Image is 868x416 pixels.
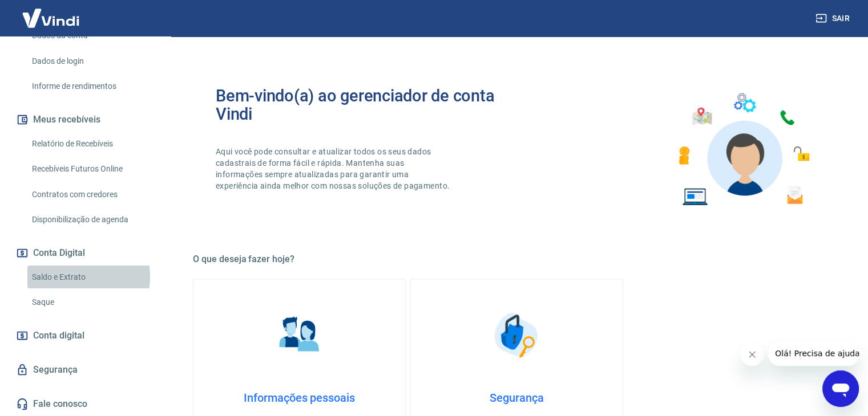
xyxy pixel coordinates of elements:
[14,107,157,132] button: Meus recebíveis
[27,75,157,98] a: Informe de rendimentos
[668,87,818,213] img: Imagem de um avatar masculino com diversos icones exemplificando as funcionalidades do gerenciado...
[488,307,546,364] img: Segurança
[7,8,96,17] span: Olá! Precisa de ajuda?
[27,157,157,181] a: Recebíveis Futuros Online
[216,146,452,191] p: Aqui você pode consultar e atualizar todos os seus dados cadastrais de forma fácil e rápida. Mant...
[212,391,387,405] h4: Informações pessoais
[429,391,604,405] h4: Segurança
[27,183,157,206] a: Contratos com credores
[271,307,328,364] img: Informações pessoais
[33,328,84,344] span: Conta digital
[27,132,157,156] a: Relatório de Recebíveis
[27,50,157,73] a: Dados de login
[14,1,88,35] img: Vindi
[768,341,859,366] iframe: Mensagem da empresa
[27,266,157,289] a: Saldo e Extrato
[14,357,157,382] a: Segurança
[27,208,157,231] a: Disponibilização de agenda
[216,87,517,123] h2: Bem-vindo(a) ao gerenciador de conta Vindi
[813,8,854,29] button: Sair
[14,240,157,266] button: Conta Digital
[822,370,859,407] iframe: Botão para abrir a janela de mensagens
[193,254,841,265] h5: O que deseja fazer hoje?
[741,343,764,366] iframe: Fechar mensagem
[27,291,157,314] a: Saque
[14,323,157,348] a: Conta digital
